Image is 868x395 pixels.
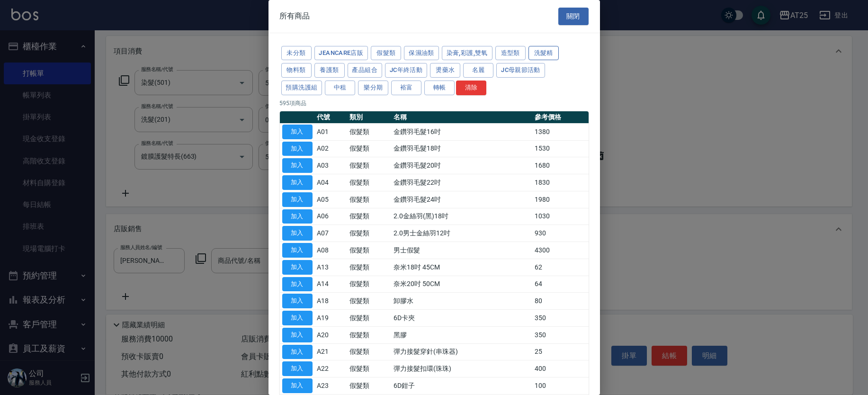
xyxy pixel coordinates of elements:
td: A02 [315,140,347,157]
button: 燙藥水 [430,63,460,78]
td: 1980 [532,191,589,208]
td: 彈力接髮穿針(串珠器) [391,343,532,360]
button: 加入 [282,294,313,308]
td: 假髮類 [347,326,391,343]
td: A22 [315,360,347,377]
td: 奈米18吋 45CM [391,259,532,276]
td: 黑膠 [391,326,532,343]
td: A20 [315,326,347,343]
button: JC年終活動 [385,63,427,78]
button: 養護類 [314,63,345,78]
button: JC母親節活動 [496,63,545,78]
td: 64 [532,276,589,293]
td: 假髮類 [347,293,391,310]
button: 加入 [282,226,313,241]
button: 加入 [282,378,313,393]
td: A21 [315,343,347,360]
td: 400 [532,360,589,377]
td: 假髮類 [347,276,391,293]
td: 80 [532,293,589,310]
td: 金鑽羽毛髮22吋 [391,174,532,191]
td: A08 [315,242,347,259]
td: 1680 [532,157,589,174]
button: 染膏,彩護,雙氧 [442,46,492,61]
button: 加入 [282,192,313,207]
td: 930 [532,225,589,242]
td: 假髮類 [347,377,391,395]
button: 保濕油類 [404,46,439,61]
p: 595 項商品 [280,99,589,108]
button: 中租 [325,81,355,95]
td: 奈米20吋 50CM [391,276,532,293]
td: 卸膠水 [391,293,532,310]
th: 參考價格 [532,111,589,124]
td: A13 [315,259,347,276]
td: 金鑽羽毛髮24吋 [391,191,532,208]
button: 加入 [282,328,313,342]
button: 加入 [282,277,313,292]
button: 加入 [282,175,313,190]
button: 關閉 [558,8,589,25]
td: 假髮類 [347,123,391,140]
button: 裕富 [391,81,421,95]
td: 1530 [532,140,589,157]
td: 350 [532,310,589,327]
th: 代號 [315,111,347,124]
td: 1830 [532,174,589,191]
td: 6D鉗子 [391,377,532,395]
td: 假髮類 [347,174,391,191]
td: A23 [315,377,347,395]
td: 25 [532,343,589,360]
button: 加入 [282,142,313,156]
button: 加入 [282,361,313,376]
td: 假髮類 [347,140,391,157]
button: 造型類 [495,46,526,61]
td: 男士假髮 [391,242,532,259]
button: 洗髮精 [528,46,559,61]
td: 1030 [532,208,589,225]
td: 2.0金絲羽(黑)18吋 [391,208,532,225]
td: A14 [315,276,347,293]
button: 產品組合 [348,63,383,78]
td: A19 [315,310,347,327]
td: 金鑽羽毛髮16吋 [391,123,532,140]
td: 350 [532,326,589,343]
td: 假髮類 [347,191,391,208]
td: 4300 [532,242,589,259]
button: 加入 [282,209,313,224]
button: 加入 [282,158,313,173]
button: 加入 [282,260,313,275]
td: 假髮類 [347,310,391,327]
td: 假髮類 [347,343,391,360]
button: 預購洗護組 [281,81,322,95]
td: A07 [315,225,347,242]
td: 假髮類 [347,360,391,377]
td: 假髮類 [347,225,391,242]
button: 名麗 [463,63,493,78]
button: JeanCare店販 [314,46,368,61]
td: 6D卡夾 [391,310,532,327]
td: A06 [315,208,347,225]
td: A05 [315,191,347,208]
td: A04 [315,174,347,191]
td: 62 [532,259,589,276]
button: 加入 [282,243,313,258]
button: 加入 [282,125,313,139]
td: 彈力接髮扣環(珠珠) [391,360,532,377]
button: 物料類 [281,63,312,78]
td: 假髮類 [347,242,391,259]
span: 所有商品 [280,11,310,21]
td: A03 [315,157,347,174]
button: 轉帳 [424,81,455,95]
button: 清除 [456,81,486,95]
td: 金鑽羽毛髮18吋 [391,140,532,157]
td: 100 [532,377,589,395]
td: A01 [315,123,347,140]
th: 類別 [347,111,391,124]
button: 未分類 [281,46,312,61]
td: 金鑽羽毛髮20吋 [391,157,532,174]
th: 名稱 [391,111,532,124]
td: 假髮類 [347,259,391,276]
td: A18 [315,293,347,310]
td: 1380 [532,123,589,140]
